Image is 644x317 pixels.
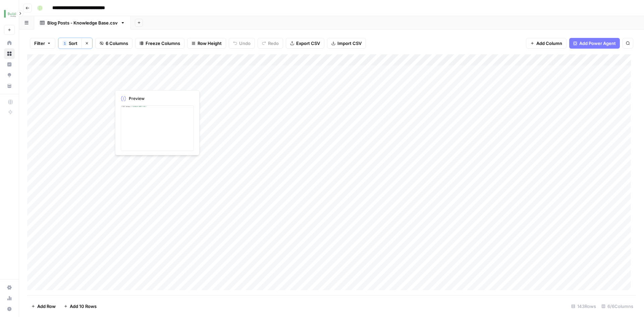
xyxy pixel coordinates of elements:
button: Add Row [27,301,60,312]
span: Redo [268,40,279,47]
img: Buildium Logo [4,8,16,20]
a: Insights [4,59,15,70]
span: Freeze Columns [146,40,180,47]
button: 1Sort [58,38,82,49]
a: Your Data [4,81,15,91]
span: Add Column [536,40,562,47]
button: Import CSV [327,38,366,49]
button: Help + Support [4,304,15,314]
button: Undo [229,38,255,49]
span: Export CSV [296,40,320,47]
span: Undo [239,40,251,47]
button: 6 Columns [95,38,132,49]
span: Filter [34,40,45,47]
button: Workspace: Buildium [4,5,15,22]
button: Freeze Columns [135,38,184,49]
span: Row Height [198,40,222,47]
button: Filter [30,38,55,49]
a: Usage [4,293,15,304]
a: Home [4,38,15,48]
span: Add Row [37,303,56,310]
a: Settings [4,282,15,293]
a: Blog Posts - Knowledge Base.csv [34,16,131,30]
div: 6/6 Columns [599,301,636,312]
button: Add Power Agent [569,38,620,49]
div: 1 [121,106,125,107]
button: Add Column [526,38,567,49]
span: Import CSV [337,40,362,47]
button: Export CSV [286,38,324,49]
div: 143 Rows [569,301,599,312]
span: 1 [64,41,66,46]
div: 1 [63,41,67,46]
button: Redo [258,38,283,49]
span: Add Power Agent [579,40,616,47]
span: Add 10 Rows [70,303,97,310]
div: Blog Posts - Knowledge Base.csv [47,19,118,26]
span: Sort [69,40,77,47]
span: 6 Columns [106,40,128,47]
a: Browse [4,48,15,59]
button: Row Height [187,38,226,49]
a: Opportunities [4,70,15,81]
button: Add 10 Rows [60,301,101,312]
